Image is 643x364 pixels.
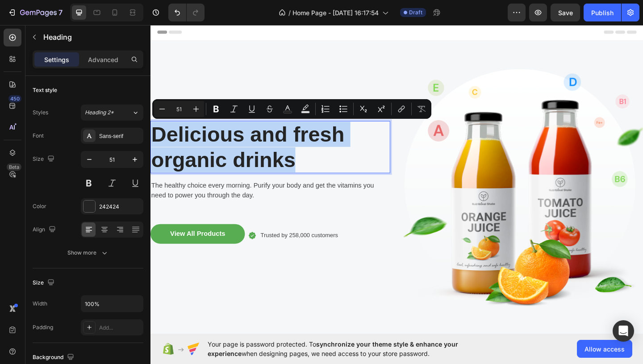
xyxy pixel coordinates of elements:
div: Padding [33,323,53,331]
span: Home Page - [DATE] 16:17:54 [292,8,379,17]
div: Publish [591,8,614,17]
button: Show more [33,245,143,261]
button: 7 [4,4,67,21]
span: / [288,8,291,17]
div: Undo/Redo [168,4,205,21]
button: Allow access [577,340,632,358]
div: Size [33,153,56,165]
span: synchronize your theme style & enhance your experience [208,340,458,357]
div: Sans-serif [99,132,141,140]
p: Advanced [88,55,118,64]
button: Save [551,4,580,21]
div: 450 [8,95,21,102]
div: Size [33,277,56,289]
div: Show more [67,248,109,257]
div: Styles [33,109,48,117]
div: Color [33,202,46,210]
input: Auto [81,296,143,312]
div: Font [33,132,44,140]
button: Heading 2* [81,105,143,121]
button: Publish [584,4,621,21]
span: Save [558,9,573,17]
img: Alt Image [275,33,536,326]
p: 7 [58,7,63,18]
div: Align [33,224,58,236]
span: Allow access [585,344,625,354]
div: Open Intercom Messenger [613,320,634,342]
div: Beta [7,163,21,171]
div: Text style [33,86,57,94]
span: Draft [409,8,422,17]
span: Heading 2* [85,109,114,117]
p: Heading [43,32,140,42]
div: 242424 [99,203,141,211]
iframe: Design area [150,24,643,335]
div: Width [33,300,47,308]
div: Editor contextual toolbar [152,99,431,119]
div: Background [33,351,76,364]
p: Settings [44,55,69,64]
span: Your page is password protected. To when designing pages, we need access to your store password. [208,339,493,358]
div: Add... [99,324,141,332]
